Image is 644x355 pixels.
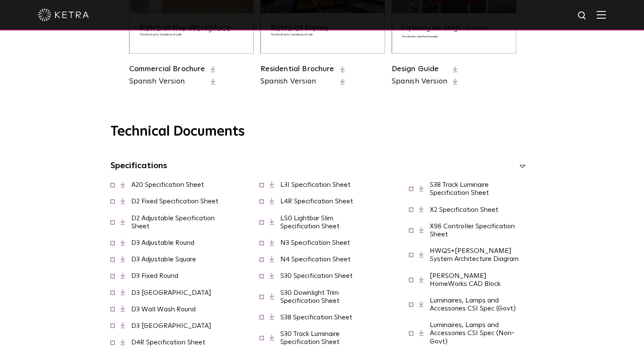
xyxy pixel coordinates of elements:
a: Spanish Version [260,76,334,87]
a: D3 [GEOGRAPHIC_DATA] [131,289,211,296]
a: X96 Controller Specification Sheet [430,223,515,238]
a: D2 Adjustable Specification Sheet [131,215,215,230]
a: D3 Adjustable Round [131,239,194,246]
a: Spanish Version [129,76,205,87]
img: ketra-logo-2019-white [38,8,89,21]
a: HWQS+[PERSON_NAME] System Architecture Diagram [430,247,519,262]
a: Luminaires, Lamps and Accessories CSI Spec (Govt) [430,297,516,312]
a: Residential Brochure [260,65,334,73]
a: S30 Track Luminaire Specification Sheet [280,330,340,345]
a: L4R Specification Sheet [280,198,353,205]
img: Hamburger%20Nav.svg [597,11,606,19]
a: Commercial Brochure [129,65,205,73]
a: S30 Specification Sheet [280,272,353,279]
a: D3 Fixed Round [131,272,178,279]
a: Design Guide [392,65,439,73]
a: D3 Adjustable Square [131,256,196,263]
a: D3 [GEOGRAPHIC_DATA] [131,322,211,329]
a: S38 Track Luminaire Specification Sheet [430,181,489,196]
a: [PERSON_NAME] HomeWorks CAD Block [430,272,500,287]
a: D4R Specification Sheet [131,339,205,346]
a: Spanish Version [392,76,447,87]
a: L3I Specification Sheet [280,181,351,188]
a: D2 Fixed Specification Sheet [131,198,218,205]
h3: Technical Documents [111,124,534,140]
a: D3 Wall Wash Round [131,306,196,313]
a: Luminaires, Lamps and Accessories CSI Spec (Non-Govt) [430,322,514,344]
a: S38 Specification Sheet [280,314,352,321]
a: LS0 Lightbar Slim Specification Sheet [280,215,340,230]
a: A20 Specification Sheet [131,181,204,188]
span: Specifications [111,161,167,170]
a: N4 Specification Sheet [280,256,351,263]
img: search icon [577,11,588,21]
a: X2 Specification Sheet [430,206,498,213]
a: N3 Specification Sheet [280,239,350,246]
a: S30 Downlight Trim Specification Sheet [280,289,340,304]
